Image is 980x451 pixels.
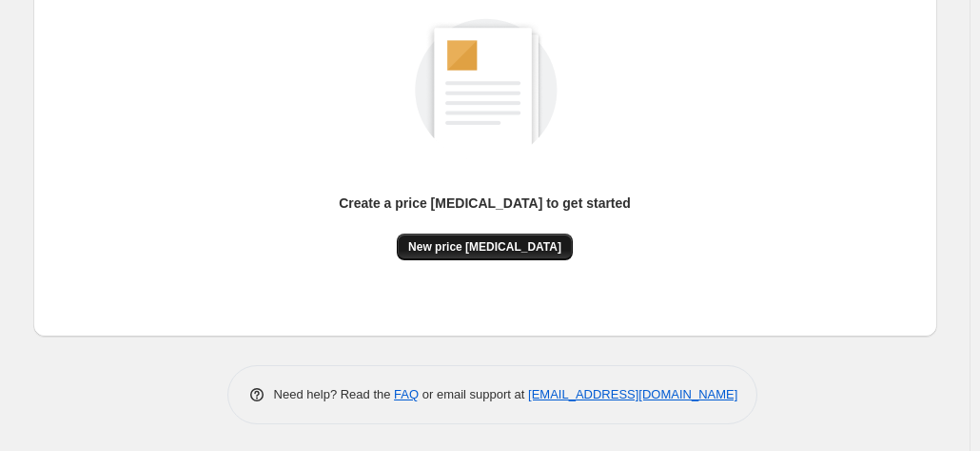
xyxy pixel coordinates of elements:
span: Need help? Read the [274,387,395,401]
span: New price [MEDICAL_DATA] [408,239,561,255]
p: Create a price [MEDICAL_DATA] to get started [339,194,631,213]
span: or email support at [419,387,528,401]
a: [EMAIL_ADDRESS][DOMAIN_NAME] [528,387,737,401]
button: New price [MEDICAL_DATA] [397,234,573,260]
a: FAQ [394,387,419,401]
